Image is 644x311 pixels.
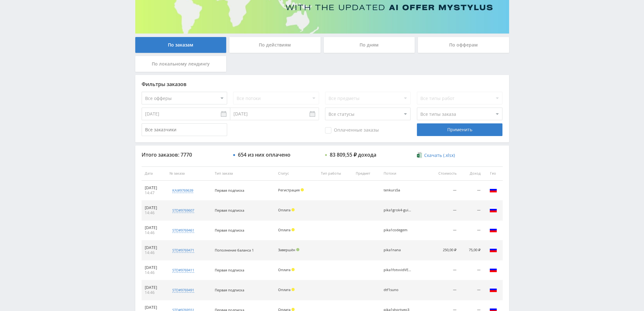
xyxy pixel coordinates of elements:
[427,201,460,221] td: —
[278,247,295,252] span: Завершён
[459,221,483,240] td: —
[172,188,193,193] div: kai#9769639
[142,152,227,158] div: Итого заказов: 7770
[145,285,163,290] div: [DATE]
[324,37,415,53] div: По дням
[172,208,194,213] div: std#9769607
[215,228,244,233] span: Первая подписка
[427,221,460,240] td: —
[459,166,483,181] th: Доход
[459,201,483,221] td: —
[459,260,483,280] td: —
[489,226,497,233] img: rus.png
[278,208,290,212] span: Оплата
[172,268,194,273] div: std#9769411
[145,265,163,270] div: [DATE]
[427,260,460,280] td: —
[275,166,318,181] th: Статус
[489,186,497,194] img: rus.png
[135,56,226,72] div: По локальному лендингу
[427,240,460,260] td: 250,00 ₽
[489,286,497,293] img: rus.png
[172,228,194,233] div: std#9769461
[215,248,254,252] span: Пополнение баланса 1
[145,305,163,310] div: [DATE]
[317,166,353,181] th: Тип работы
[427,280,460,300] td: —
[215,288,244,292] span: Первая подписка
[215,188,244,193] span: Первая подписка
[145,230,163,235] div: 14:46
[380,166,427,181] th: Потоки
[417,123,502,136] div: Применить
[172,288,194,293] div: std#9769491
[145,185,163,190] div: [DATE]
[353,166,380,181] th: Предмет
[291,228,295,231] span: Холд
[291,308,295,311] span: Холд
[384,228,412,232] div: pika1codegem
[145,210,163,215] div: 14:46
[330,152,376,158] div: 83 809,55 ₽ дохода
[291,268,295,271] span: Холд
[212,166,275,181] th: Тип заказа
[384,188,412,192] div: tenkurs5a
[145,225,163,230] div: [DATE]
[417,152,422,158] img: xlsx
[291,208,295,211] span: Холд
[384,288,412,292] div: dtf1suno
[142,81,503,87] div: Фильтры заказов
[142,166,167,181] th: Дата
[489,206,497,214] img: rus.png
[384,208,412,212] div: pika1grok4-guide
[325,127,379,134] span: Оплаченные заказы
[142,123,227,136] input: Все заказчики
[166,166,212,181] th: № заказа
[484,166,503,181] th: Гео
[489,266,497,273] img: rus.png
[459,181,483,201] td: —
[489,246,497,253] img: rus.png
[278,188,300,192] span: Регистрация
[301,188,304,191] span: Холд
[418,37,509,53] div: По офферам
[417,152,455,159] a: Скачать (.xlsx)
[384,268,412,272] div: pika1fotvvidVEO3
[229,37,321,53] div: По действиям
[145,290,163,295] div: 14:46
[172,248,194,253] div: std#9769471
[459,280,483,300] td: —
[145,270,163,275] div: 14:46
[215,268,244,272] span: Первая подписка
[215,208,244,213] span: Первая подписка
[145,245,163,250] div: [DATE]
[384,248,412,252] div: pika1nana
[145,190,163,196] div: 14:47
[291,288,295,291] span: Холд
[427,181,460,201] td: —
[459,240,483,260] td: 75,00 ₽
[296,248,299,251] span: Подтвержден
[278,267,290,272] span: Оплата
[135,37,226,53] div: По заказам
[424,153,455,158] span: Скачать (.xlsx)
[427,166,460,181] th: Стоимость
[145,250,163,255] div: 14:46
[145,205,163,210] div: [DATE]
[238,152,290,158] div: 654 из них оплачено
[278,227,290,232] span: Оплата
[278,287,290,292] span: Оплата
